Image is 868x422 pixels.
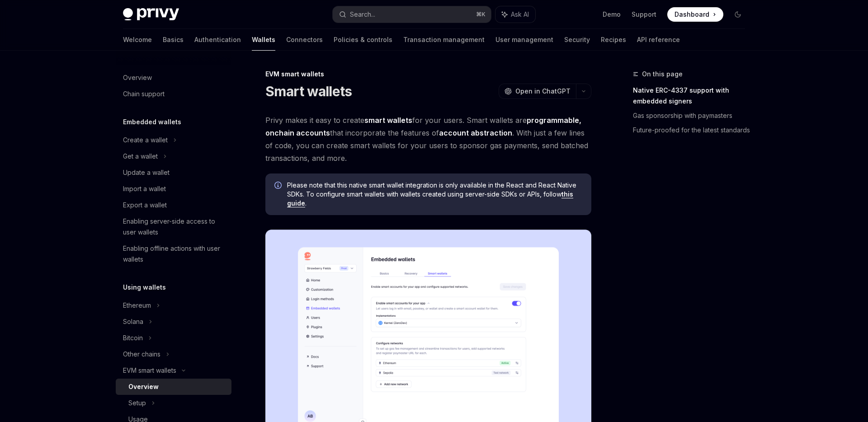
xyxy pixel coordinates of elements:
[116,197,231,213] a: Export a wallet
[116,181,231,197] a: Import a wallet
[123,117,181,127] h5: Embedded wallets
[123,216,226,238] div: Enabling server-side access to user wallets
[116,213,231,240] a: Enabling server-side access to user wallets
[633,123,752,137] a: Future-proofed for the latest standards
[637,29,680,51] a: API reference
[123,333,143,343] div: Bitcoin
[731,7,745,22] button: Toggle dark mode
[123,243,226,265] div: Enabling offline actions with user wallets
[123,300,151,311] div: Ethereum
[642,69,683,80] span: On this page
[265,114,591,164] span: Privy makes it easy to create for your users. Smart wallets are that incorporate the features of ...
[252,29,275,51] a: Wallets
[495,6,535,23] button: Ask AI
[194,29,241,51] a: Authentication
[128,381,159,392] div: Overview
[350,9,375,20] div: Search...
[287,181,582,208] span: Please note that this native smart wallet integration is only available in the React and React Na...
[123,89,165,99] div: Chain support
[564,29,590,51] a: Security
[116,379,231,395] a: Overview
[123,183,166,194] div: Import a wallet
[123,151,158,162] div: Get a wallet
[633,108,752,123] a: Gas sponsorship with paymasters
[495,29,553,51] a: User management
[123,167,170,178] div: Update a wallet
[116,240,231,267] a: Enabling offline actions with user wallets
[511,10,529,19] span: Ask AI
[123,29,152,51] a: Welcome
[476,11,486,18] span: ⌘ K
[123,72,152,83] div: Overview
[403,29,485,51] a: Transaction management
[128,398,146,408] div: Setup
[499,84,576,99] button: Open in ChatGPT
[334,29,392,51] a: Policies & controls
[439,128,512,138] a: account abstraction
[123,365,176,376] div: EVM smart wallets
[274,182,283,191] svg: Info
[364,116,412,125] strong: smart wallets
[633,83,752,108] a: Native ERC-4337 support with embedded signers
[123,349,160,360] div: Other chains
[601,29,626,51] a: Recipes
[515,87,571,96] span: Open in ChatGPT
[123,282,166,293] h5: Using wallets
[163,29,184,51] a: Basics
[123,8,179,21] img: dark logo
[123,135,168,145] div: Create a wallet
[116,86,231,102] a: Chain support
[265,83,352,99] h1: Smart wallets
[123,316,143,327] div: Solana
[603,10,621,19] a: Demo
[286,29,323,51] a: Connectors
[116,70,231,86] a: Overview
[116,164,231,181] a: Update a wallet
[675,10,709,19] span: Dashboard
[667,7,723,22] a: Dashboard
[333,6,491,23] button: Search...⌘K
[265,70,591,79] div: EVM smart wallets
[123,200,167,211] div: Export a wallet
[632,10,656,19] a: Support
